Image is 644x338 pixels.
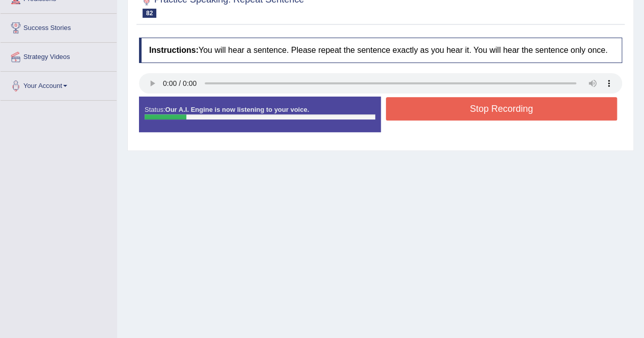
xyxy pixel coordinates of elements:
strong: Our A.I. Engine is now listening to your voice. [165,106,309,113]
a: Your Account [1,72,117,97]
div: Status: [139,97,381,132]
h4: You will hear a sentence. Please repeat the sentence exactly as you hear it. You will hear the se... [139,38,622,63]
button: Stop Recording [386,97,618,120]
b: Instructions: [149,46,199,54]
a: Strategy Videos [1,43,117,68]
a: Success Stories [1,14,117,39]
span: 82 [143,9,156,18]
